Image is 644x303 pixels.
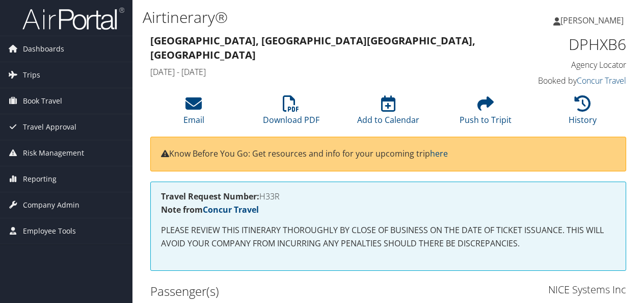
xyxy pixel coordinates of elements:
span: Reporting [23,166,57,192]
span: [PERSON_NAME] [560,15,624,26]
a: Add to Calendar [357,101,419,125]
span: Travel Approval [23,114,76,140]
img: airportal-logo.png [22,7,124,31]
span: Company Admin [23,192,79,218]
p: PLEASE REVIEW THIS ITINERARY THOROUGHLY BY CLOSE OF BUSINESS ON THE DATE OF TICKET ISSUANCE. THIS... [161,224,615,250]
a: Push to Tripit [460,101,512,125]
a: Download PDF [263,101,319,125]
a: Concur Travel [577,75,626,86]
span: Trips [23,62,40,88]
h4: H33R [161,192,615,200]
span: Risk Management [23,140,84,166]
a: here [430,148,448,159]
a: History [569,101,597,125]
strong: Travel Request Number: [161,191,259,202]
h3: NICE Systems Inc [396,283,626,297]
h4: Booked by [519,75,626,86]
a: Concur Travel [203,204,259,215]
span: Employee Tools [23,218,76,244]
p: Know Before You Go: Get resources and info for your upcoming trip [161,147,615,161]
strong: Note from [161,204,259,215]
h1: DPHXB6 [519,34,626,55]
h4: Agency Locator [519,59,626,70]
span: Book Travel [23,88,62,114]
h2: Passenger(s) [150,283,381,300]
a: Email [183,101,204,125]
h4: [DATE] - [DATE] [150,66,503,78]
h1: Airtinerary® [143,7,470,28]
strong: [GEOGRAPHIC_DATA], [GEOGRAPHIC_DATA] [GEOGRAPHIC_DATA], [GEOGRAPHIC_DATA] [150,34,475,62]
span: Dashboards [23,36,64,62]
a: [PERSON_NAME] [553,5,634,36]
